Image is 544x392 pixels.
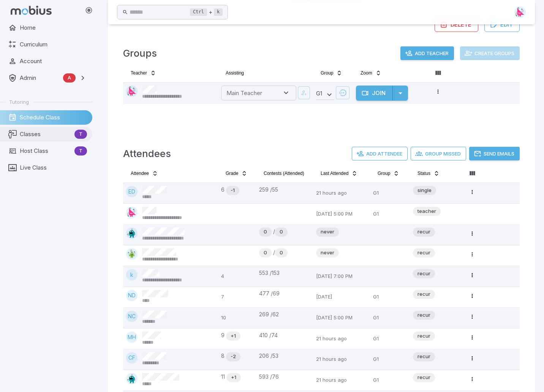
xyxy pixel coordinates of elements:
[226,186,239,195] div: Math is below age level
[361,70,372,76] span: Zoom
[259,186,310,194] div: 259 / 55
[316,311,367,325] p: [DATE] 5:00 PM
[316,167,362,179] button: Last Attended
[316,332,367,346] p: 21 hours ago
[316,67,347,79] button: Group
[275,248,288,257] div: New Student
[126,373,138,384] img: octagon.svg
[126,269,138,281] div: k
[316,249,339,257] span: never
[259,352,310,360] div: 206 / 53
[226,332,240,341] div: Math is above age level
[413,374,435,381] span: recur
[221,167,252,179] button: Grade
[352,147,408,160] button: Add Attendee
[259,228,272,236] span: 0
[373,311,407,325] p: G1
[259,248,272,257] div: Never Played
[316,373,367,387] p: 21 hours ago
[356,86,393,101] button: Join
[126,186,138,197] div: ED
[126,227,138,239] img: octagon.svg
[259,311,310,318] div: 269 / 62
[221,332,225,341] span: 9
[190,8,207,16] kbd: Ctrl
[373,373,407,387] p: G1
[190,8,223,17] div: +
[316,207,367,221] p: [DATE] 5:00 PM
[275,227,288,236] div: New Student
[259,167,309,179] button: Contests (Attended)
[226,187,239,194] span: -1
[221,290,253,304] p: 7
[413,353,435,360] span: recur
[221,269,253,284] p: 4
[435,17,478,32] button: Delete
[20,113,87,122] span: Schedule Class
[259,227,272,236] div: Never Played
[373,167,404,179] button: Group
[275,228,288,236] span: 0
[316,352,367,367] p: 21 hours ago
[316,269,367,284] p: [DATE] 7:00 PM
[281,88,291,98] button: Open
[123,46,157,61] h4: Groups
[20,163,87,172] span: Live Class
[126,352,138,363] div: CF
[226,353,240,360] span: -2
[126,167,163,179] button: Attendee
[413,228,435,236] span: recur
[356,67,386,79] button: Zoom
[432,67,444,79] button: Column visibility
[259,290,310,297] div: 477 / 69
[411,147,466,160] button: Group Missed
[126,207,138,218] img: right-triangle.svg
[74,130,87,138] span: T
[126,248,138,260] img: triangle.svg
[259,249,272,257] span: 0
[316,89,334,100] div: G 1
[413,167,444,179] button: Status
[214,8,223,16] kbd: k
[226,332,240,340] span: +1
[316,186,367,200] p: 21 hours ago
[413,208,441,215] span: teacher
[259,373,310,381] div: 593 / 76
[226,70,244,76] span: Assisting
[466,167,478,179] button: Column visibility
[417,170,430,176] span: Status
[221,67,248,79] button: Assisting
[131,70,147,76] span: Teacher
[373,186,407,200] p: G1
[275,249,288,257] span: 0
[74,147,87,155] span: T
[221,352,225,361] span: 8
[226,374,241,381] span: +1
[373,290,407,304] p: G1
[316,228,339,236] span: never
[316,290,367,304] p: [DATE]
[20,74,60,82] span: Admin
[413,290,435,298] span: recur
[373,207,407,221] p: G1
[259,269,310,277] div: 553 / 153
[226,352,240,361] div: Math is below age level
[9,98,29,105] span: Tutoring
[126,311,138,322] div: NC
[123,146,171,161] h4: Attendees
[373,352,407,367] p: G1
[126,86,138,97] img: right-triangle.svg
[321,70,333,76] span: Group
[321,170,348,176] span: Last Attended
[20,57,87,65] span: Account
[264,170,304,176] span: Contests (Attended)
[378,170,390,176] span: Group
[413,249,435,257] span: recur
[221,186,225,195] span: 6
[126,332,138,343] div: MH
[126,67,161,79] button: Teacher
[484,17,520,32] button: Edit
[514,6,526,18] img: right-triangle.svg
[20,147,71,155] span: Host Class
[221,311,253,325] p: 10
